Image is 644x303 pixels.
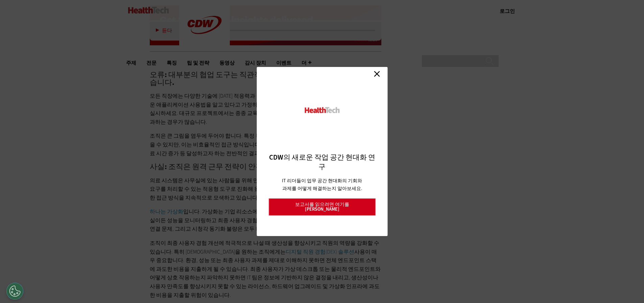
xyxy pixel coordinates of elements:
a: 보고서를 읽으려면 여기를 [PERSON_NAME] [268,198,376,216]
button: 환경 설정 열기 [6,283,23,300]
font: IT 리더들이 업무 공간 현대화의 기회와 과제를 어떻게 해결하는지 알아보세요. [282,178,362,192]
img: HealthTech_0.png [304,107,340,114]
font: CDW의 새로운 작업 공간 현대화 연구 [269,153,375,171]
font: 보고서를 읽으려면 여기를 [PERSON_NAME] [295,201,349,212]
div: 쿠키 설정 [6,283,23,300]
